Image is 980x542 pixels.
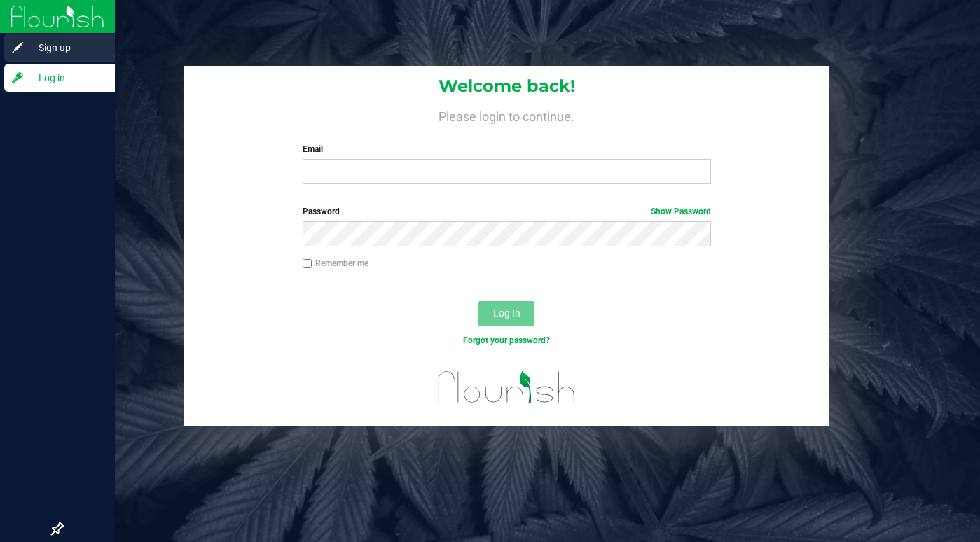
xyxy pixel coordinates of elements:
span: Log In [493,307,520,319]
a: Forgot your password? [463,335,550,345]
inline-svg: Log in [11,71,25,85]
label: Remember me [303,257,368,270]
span: Log in [25,69,109,86]
span: Password [303,207,340,216]
img: flourish_logo.svg [426,361,587,413]
h4: Please login to continue. [184,106,829,123]
h1: Welcome back! [184,77,829,95]
a: Show Password [651,207,711,216]
button: Log In [478,301,534,326]
label: Email [303,143,712,155]
input: Remember me [303,259,312,269]
span: Sign up [25,39,109,56]
inline-svg: Sign up [11,41,25,55]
